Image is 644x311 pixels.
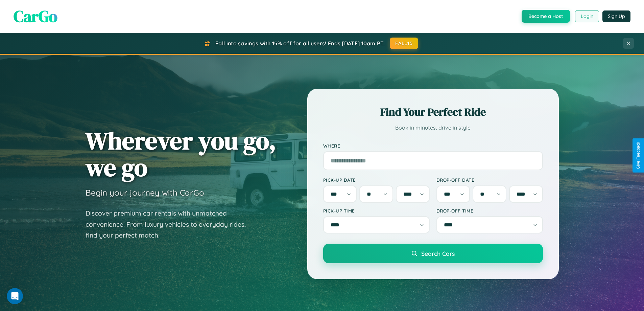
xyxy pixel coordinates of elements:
label: Pick-up Date [323,177,430,183]
button: Search Cars [323,244,543,263]
h3: Begin your journey with CarGo [86,187,204,198]
button: Login [575,10,599,22]
div: Give Feedback [636,142,641,169]
p: Discover premium car rentals with unmatched convenience. From luxury vehicles to everyday rides, ... [86,208,255,241]
button: FALL15 [390,38,418,49]
button: Sign Up [602,10,630,22]
span: Search Cars [421,250,455,257]
iframe: Intercom live chat [7,288,23,304]
span: CarGo [14,5,57,27]
label: Drop-off Time [436,208,543,214]
label: Drop-off Date [436,177,543,183]
label: Where [323,143,543,149]
button: Become a Host [522,10,570,23]
h2: Find Your Perfect Ride [323,105,543,119]
h1: Wherever you go, we go [86,127,276,181]
p: Book in minutes, drive in style [323,123,543,133]
label: Pick-up Time [323,208,430,214]
span: Fall into savings with 15% off for all users! Ends [DATE] 10am PT. [215,40,385,47]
